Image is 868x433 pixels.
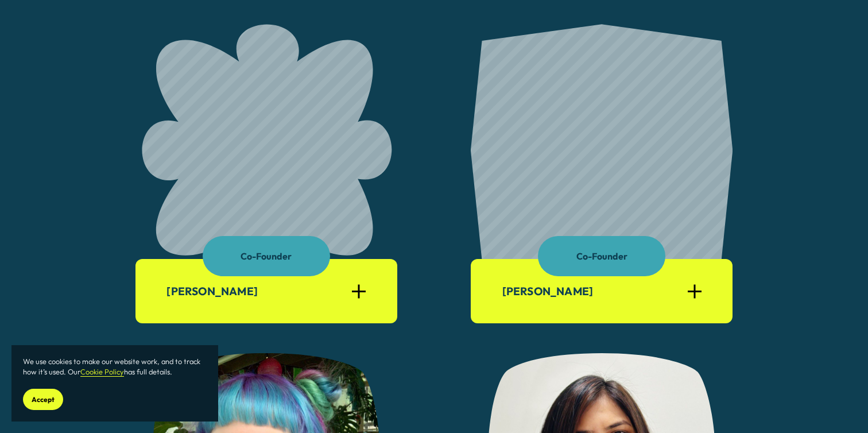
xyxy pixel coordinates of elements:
button: [PERSON_NAME] [502,276,702,307]
span: [PERSON_NAME] [502,284,688,298]
a: Cookie Policy [80,367,124,376]
strong: Co-Founder [241,250,292,262]
iframe: Chat Widget [811,378,868,433]
section: Cookie banner [11,345,218,422]
button: [PERSON_NAME] [166,276,366,307]
p: We use cookies to make our website work, and to track how it’s used. Our has full details. [23,357,207,377]
button: Accept [23,389,63,410]
span: [PERSON_NAME] [166,284,352,298]
span: Accept [32,395,55,404]
strong: Co-Founder [576,250,627,262]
